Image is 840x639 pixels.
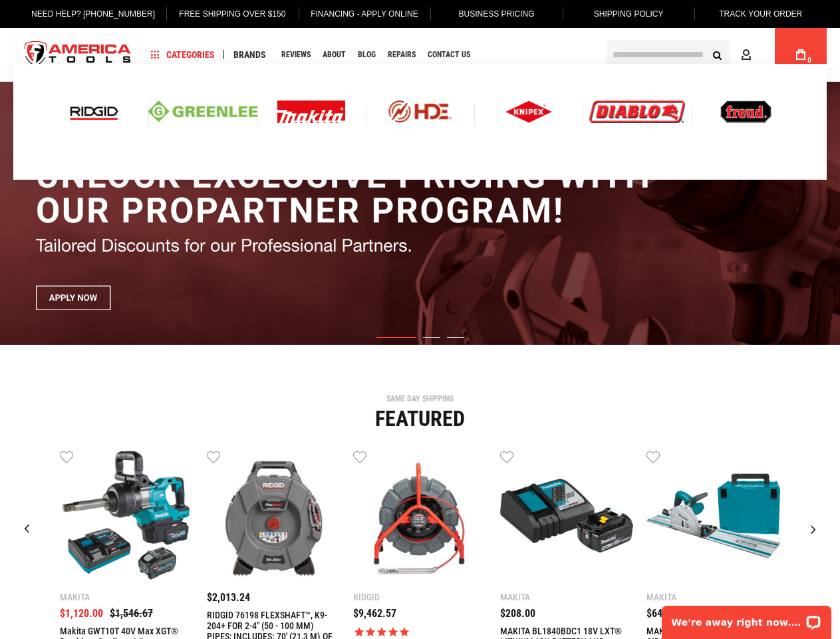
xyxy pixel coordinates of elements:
span: $642.67 [646,607,682,620]
div: Ridgid [353,592,487,602]
span: Blog [358,51,376,59]
span: $208.00 [500,607,535,620]
div: Previous slide [10,513,43,546]
span: Rated 5.0 out of 5 stars 1 reviews [353,626,487,638]
img: Makita GWT10T 40V max XGT® Brushless Cordless 4‑Sp. High‑Torque 1" Sq. Drive D‑Handle Extended An... [60,449,194,583]
a: RIDGID 76883 SEESNAKE® MINI PRO [353,449,487,586]
span: $2,013.24 [207,591,250,604]
a: 0 [788,28,813,81]
a: MAKITA SP6000J1 6-1/2" PLUNGE CIRCULAR SAW, 55" GUIDE RAIL, 12 AMP, ELECTRIC BRAKE, CASE [646,449,780,586]
a: Blog [352,46,382,64]
a: Categories [145,46,221,64]
span: Reviews [281,51,311,59]
a: About [317,46,352,64]
span: Brands [233,50,266,59]
a: RIDGID 76198 FLEXSHAFT™, K9-204+ FOR 2-4 [207,449,341,586]
a: Contact Us [422,46,476,64]
span: Repairs [388,51,416,59]
img: Diablo logo [589,101,685,123]
span: Categories [151,50,215,59]
span: Contact Us [428,51,470,59]
div: Makita [646,592,780,602]
img: Knipex logo [505,101,552,123]
a: Reviews [275,46,317,64]
div: Featured [10,408,830,429]
span: $9,462.57 [353,607,396,620]
a: Makita GWT10T 40V max XGT® Brushless Cordless 4‑Sp. High‑Torque 1" Sq. Drive D‑Handle Extended An... [60,449,194,586]
a: Repairs [382,46,422,64]
div: Makita [60,592,194,602]
div: Next slide [797,513,830,546]
button: Search [704,42,730,67]
img: MAKITA SP6000J1 6-1/2" PLUNGE CIRCULAR SAW, 55" GUIDE RAIL, 12 AMP, ELECTRIC BRAKE, CASE [646,449,780,583]
img: America Tools [13,30,142,80]
span: Shipping Policy [594,9,664,19]
img: Ridgid logo [67,101,122,123]
img: Makita Logo [277,101,345,123]
div: SAME DAY SHIPPING [10,395,830,403]
img: Greenlee logo [148,101,257,122]
a: store logo [13,30,142,80]
img: Freud logo [720,101,771,123]
img: HDE logo [366,101,474,122]
img: MAKITA BL1840BDC1 18V LXT® LITHIUM-ION BATTERY AND CHARGER STARTER PACK, BL1840B, DC18RC (4.0AH) [500,449,634,583]
a: Brands [227,46,272,64]
span: $1,546.67 [110,607,153,620]
img: RIDGID 76883 SEESNAKE® MINI PRO [353,449,487,583]
div: Makita [500,592,634,602]
a: MAKITA BL1840BDC1 18V LXT® LITHIUM-ION BATTERY AND CHARGER STARTER PACK, BL1840B, DC18RC (4.0AH) [500,449,634,586]
span: 0 [807,57,811,64]
span: About [323,51,346,59]
iframe: LiveChat chat widget [653,597,840,639]
img: RIDGID 76198 FLEXSHAFT™, K9-204+ FOR 2-4 [207,449,341,583]
span: $1,120.00 [60,607,103,620]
